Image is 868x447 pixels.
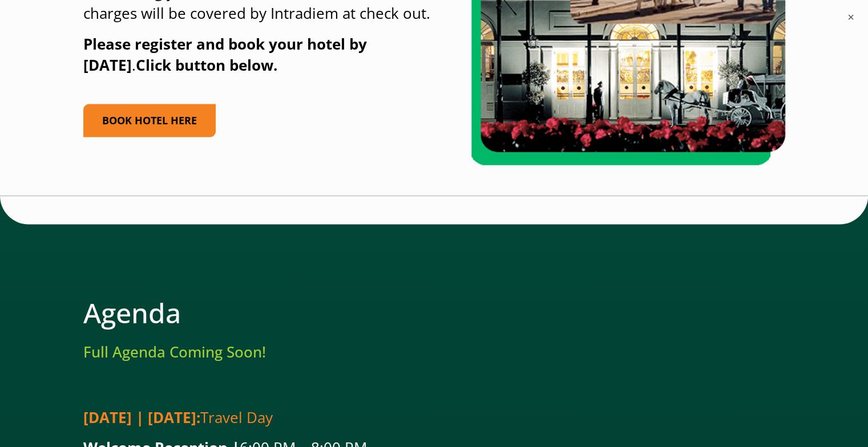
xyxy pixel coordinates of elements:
[83,296,785,329] h2: Agenda
[83,104,216,137] a: Link opens in a new window
[102,113,197,127] strong: BOOK HOTEL HERE
[83,407,200,427] strong: [DATE] | [DATE]:
[136,55,277,75] strong: Click button below.
[83,34,445,76] p: .
[83,34,367,75] strong: Please register and book your hotel by [DATE]
[83,343,785,360] h3: Full Agenda Coming Soon!
[83,407,785,428] p: Travel Day
[845,11,857,23] button: ×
